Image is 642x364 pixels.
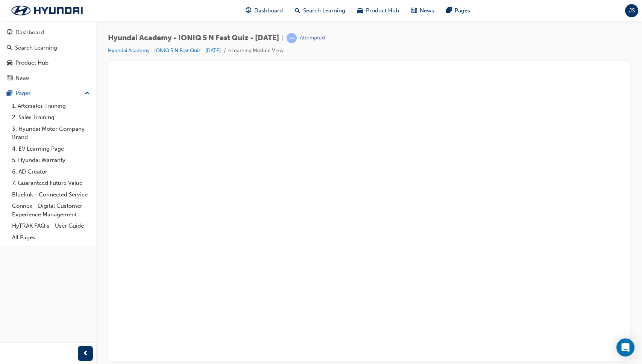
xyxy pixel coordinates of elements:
[420,6,434,15] span: News
[3,71,93,85] a: News
[300,35,325,42] div: Attempted
[446,6,452,15] span: pages-icon
[15,89,31,98] div: Pages
[9,166,93,178] a: 6. AD Creator
[3,24,93,86] button: DashboardSearch LearningProduct HubNews
[287,33,297,43] span: learningRecordVerb_ATTEMPT-icon
[616,338,634,356] div: Open Intercom Messenger
[83,349,88,358] span: prev-icon
[357,6,363,15] span: car-icon
[405,3,440,18] a: news-iconNews
[9,220,93,232] a: HyTRAK FAQ's - User Guide
[3,26,93,39] a: Dashboard
[3,86,93,100] button: Pages
[108,47,221,54] a: Hyundai Academy - IONIQ 5 N Fast Quiz - [DATE]
[15,44,57,52] div: Search Learning
[9,200,93,220] a: Connex - Digital Customer Experience Management
[7,60,12,66] span: car-icon
[351,3,405,18] a: car-iconProduct Hub
[625,4,638,17] button: JS
[3,41,93,55] a: Search Learning
[15,59,49,67] div: Product Hub
[282,34,284,42] span: |
[85,89,90,98] span: up-icon
[9,112,93,123] a: 2. Sales Training
[4,3,90,18] img: Trak
[455,6,470,15] span: Pages
[366,6,399,15] span: Product Hub
[254,6,283,15] span: Dashboard
[9,189,93,201] a: Bluelink - Connected Service
[9,177,93,189] a: 7. Guaranteed Future Value
[7,90,12,97] span: pages-icon
[440,3,476,18] a: pages-iconPages
[246,6,251,15] span: guage-icon
[108,34,279,42] span: Hyundai Academy - IONIQ 5 N Fast Quiz - [DATE]
[9,232,93,243] a: All Pages
[7,45,12,51] span: search-icon
[9,100,93,112] a: 1. Aftersales Training
[15,28,44,37] div: Dashboard
[303,6,345,15] span: Search Learning
[7,29,12,36] span: guage-icon
[7,75,12,82] span: news-icon
[15,74,30,83] div: News
[3,56,93,70] a: Product Hub
[9,143,93,155] a: 4. EV Learning Page
[295,6,300,15] span: search-icon
[240,3,289,18] a: guage-iconDashboard
[228,47,284,55] li: eLearning Module View
[629,6,635,15] span: JS
[411,6,417,15] span: news-icon
[289,3,351,18] a: search-iconSearch Learning
[9,123,93,143] a: 3. Hyundai Motor Company Brand
[9,154,93,166] a: 5. Hyundai Warranty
